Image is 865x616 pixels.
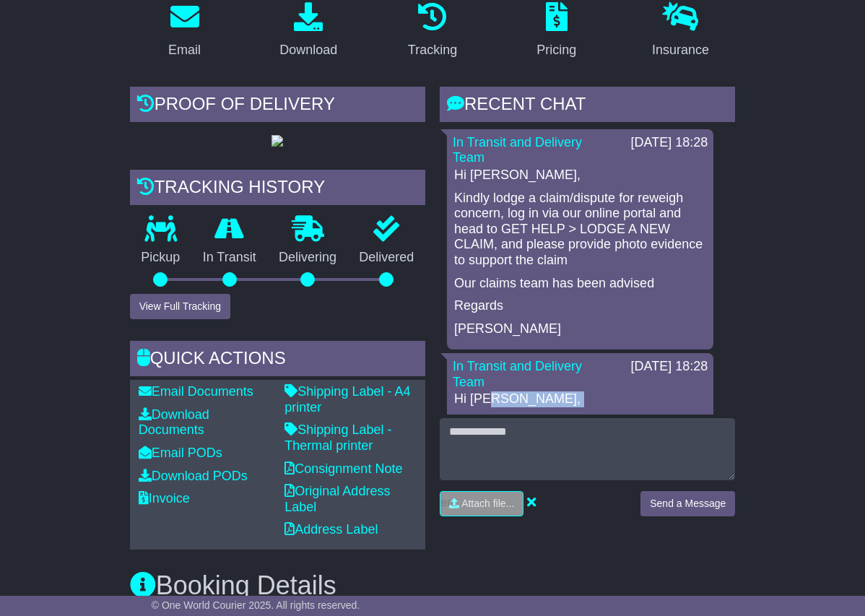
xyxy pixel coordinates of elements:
div: Proof of Delivery [130,87,425,126]
p: Hi [PERSON_NAME], [454,391,706,407]
p: Regards [454,298,706,314]
a: Download Documents [139,407,209,438]
a: Original Address Label [284,484,390,514]
p: Kindly lodge a claim/dispute for reweigh concern, log in via our online portal and head to GET HE... [454,191,706,269]
a: Shipping Label - A4 printer [284,384,410,415]
div: RECENT CHAT [440,87,735,126]
p: Delivering [267,250,347,266]
a: Consignment Note [284,461,402,476]
p: In Transit [191,250,267,266]
p: Our claims team has been advised [454,276,706,292]
div: Quick Actions [130,341,425,380]
div: Download [279,40,337,60]
a: Email Documents [139,384,253,399]
h3: Booking Details [130,571,736,600]
img: GetPodImage [271,135,283,147]
span: © One World Courier 2025. All rights reserved. [152,599,360,611]
div: Email [168,40,201,60]
a: Download PODs [139,469,248,483]
div: [DATE] 18:28 [631,359,708,375]
p: [PERSON_NAME] [454,321,706,337]
a: Email PODs [139,446,222,460]
div: [DATE] 18:28 [631,135,708,151]
a: Shipping Label - Thermal printer [284,422,391,453]
p: Pickup [130,250,191,266]
div: Pricing [536,40,576,60]
a: Invoice [139,491,190,506]
div: Insurance [652,40,709,60]
div: Tracking [408,40,457,60]
button: View Full Tracking [130,294,230,319]
div: Tracking history [130,170,425,209]
a: In Transit and Delivery Team [453,359,582,389]
button: Send a Message [640,491,735,516]
a: Address Label [284,522,378,537]
p: Hi [PERSON_NAME], [454,168,706,183]
a: In Transit and Delivery Team [453,135,582,165]
p: Delivered [348,250,425,266]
